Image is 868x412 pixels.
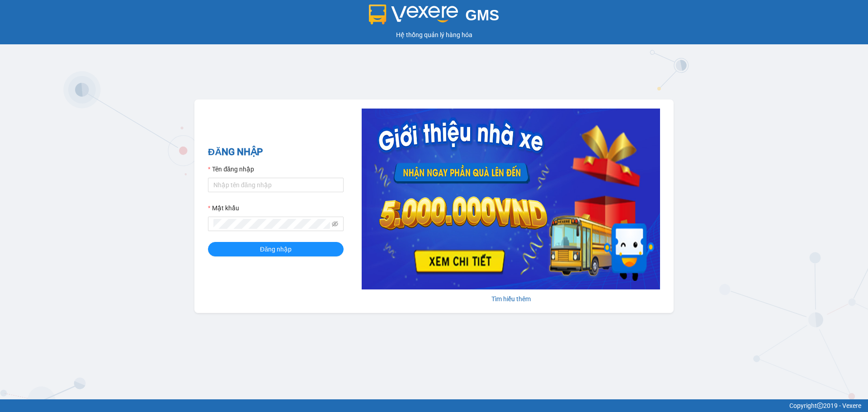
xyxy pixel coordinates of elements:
span: eye-invisible [332,221,338,227]
button: Đăng nhập [208,242,344,256]
span: GMS [465,7,499,24]
img: logo 2 [369,5,458,24]
h2: ĐĂNG NHẬP [208,145,344,160]
label: Tên đăng nhập [208,164,254,174]
input: Mật khẩu [213,219,330,229]
div: Hệ thống quản lý hàng hóa [2,30,866,40]
div: Tìm hiểu thêm [362,294,660,304]
div: Copyright 2019 - Vexere [7,401,861,411]
span: Đăng nhập [260,244,292,254]
img: banner-0 [362,109,660,289]
a: GMS [369,14,500,21]
span: copyright [817,403,823,409]
label: Mật khẩu [208,203,239,213]
input: Tên đăng nhập [208,178,344,192]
